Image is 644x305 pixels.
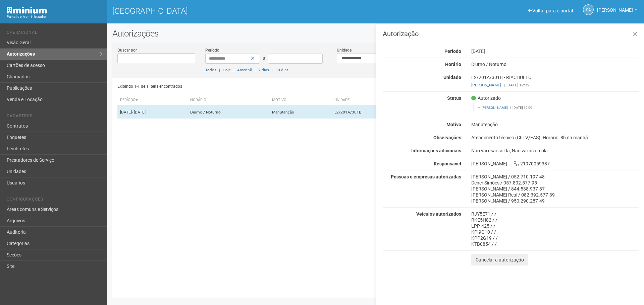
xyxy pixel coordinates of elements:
[504,83,505,87] span: |
[471,254,528,265] button: Cancelar a autorização
[471,229,639,235] div: KPI9G10 / /
[471,82,639,88] div: [DATE] 12:32
[466,122,644,128] div: Manutenção
[117,47,137,53] label: Buscar por
[205,68,216,72] a: Todos
[117,81,374,91] div: Exibindo 1-1 de 1 itens encontrados
[466,161,644,167] div: [PERSON_NAME] 21970059387
[444,49,461,54] strong: Período
[237,68,252,72] a: Amanhã
[471,83,501,87] a: [PERSON_NAME]
[337,47,352,53] label: Unidade
[7,14,102,20] div: Painel do Administrador
[187,106,269,119] td: Diurno / Noturno
[187,95,269,106] th: Horário
[269,106,332,119] td: Manutenção
[272,68,273,72] span: |
[205,47,219,53] label: Período
[478,105,635,110] footer: [DATE] 19:09
[471,198,639,204] div: [PERSON_NAME] / 950.290.287-49
[597,8,637,14] a: [PERSON_NAME]
[471,192,639,198] div: [PERSON_NAME] Real / 082.392.577-39
[466,74,644,88] div: L2/201A/301B - RIACHUELO
[391,174,461,179] strong: Pessoas e empresas autorizadas
[255,68,256,72] span: |
[332,95,405,106] th: Unidade
[275,68,288,72] a: 30 dias
[7,30,102,37] li: Operacional
[7,7,47,14] img: Minium
[471,223,639,229] div: LPP-425 / /
[471,180,639,186] div: Dener Simões / 057.802.577-95
[263,55,265,61] span: a
[445,62,461,67] strong: Horário
[433,135,461,140] strong: Observações
[583,4,594,15] a: SA
[466,148,644,154] div: Não vai usar solda, Não vai usar cola
[112,28,639,39] h2: Autorizações
[258,68,269,72] a: 7 dias
[233,68,234,72] span: |
[471,217,639,223] div: RKE5H82 / /
[117,106,187,119] td: [DATE]
[471,235,639,241] div: KPP2G19 / /
[411,148,461,153] strong: Informações adicionais
[416,211,461,217] strong: Veículos autorizados
[7,197,102,204] li: Configurações
[132,110,146,115] span: - [DATE]
[383,30,639,37] h3: Autorização
[471,241,639,247] div: KTB0854 / /
[471,211,639,217] div: RJY5E71 / /
[117,95,187,106] th: Período
[510,106,511,109] span: |
[434,161,461,166] strong: Responsável
[471,95,501,101] span: Autorizado
[446,122,461,127] strong: Motivo
[482,106,508,109] a: [PERSON_NAME]
[447,95,461,101] strong: Status
[471,174,639,180] div: [PERSON_NAME] / 052.710.197-48
[7,113,102,121] li: Cadastros
[597,1,633,13] span: Silvio Anjos
[466,135,644,141] div: Atendimento técnico (CFTV/EAS). Horário: 8h da manhã
[528,8,573,13] a: Voltar para o portal
[466,48,644,54] div: [DATE]
[466,61,644,67] div: Diurno / Noturno
[112,7,371,15] h1: [GEOGRAPHIC_DATA]
[443,75,461,80] strong: Unidade
[332,106,405,119] td: L2/201A/301B
[269,95,332,106] th: Motivo
[219,68,220,72] span: |
[223,68,231,72] a: Hoje
[471,186,639,192] div: [PERSON_NAME] / 844.538.937-87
